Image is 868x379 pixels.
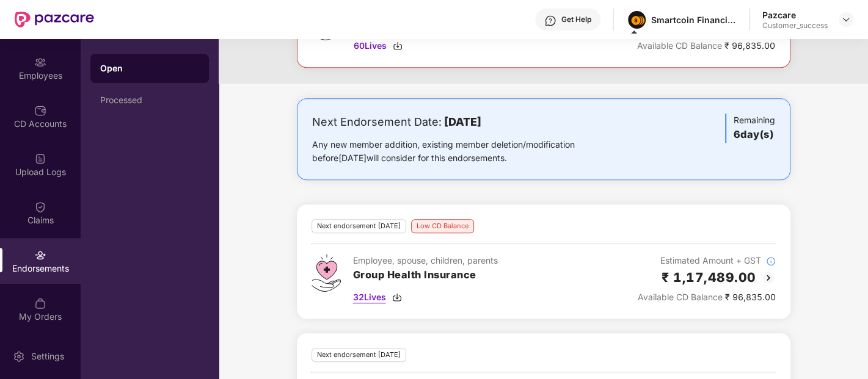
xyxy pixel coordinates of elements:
[34,56,46,68] img: svg+xml;base64,PHN2ZyBpZD0iRW1wbG95ZWVzIiB4bWxucz0iaHR0cDovL3d3dy53My5vcmcvMjAwMC9zdmciIHdpZHRoPS...
[734,127,775,143] h3: 6 day(s)
[638,291,776,304] div: ₹ 96,835.00
[34,297,46,309] img: svg+xml;base64,PHN2ZyBpZD0iTXlfT3JkZXJzIiBkYXRhLW5hbWU9Ik15IE9yZGVycyIgeG1sbnM9Imh0dHA6Ly93d3cudz...
[841,15,851,24] img: svg+xml;base64,PHN2ZyBpZD0iRHJvcGRvd24tMzJ4MzIiIHhtbG5zPSJodHRwOi8vd3d3LnczLm9yZy8yMDAwL3N2ZyIgd2...
[34,153,46,165] img: svg+xml;base64,PHN2ZyBpZD0iVXBsb2FkX0xvZ3MiIGRhdGEtbmFtZT0iVXBsb2FkIExvZ3MiIHhtbG5zPSJodHRwOi8vd3...
[762,9,828,21] div: Pazcare
[312,114,613,131] div: Next Endorsement Date:
[27,350,68,363] div: Settings
[762,21,828,31] div: Customer_success
[312,254,341,292] img: svg+xml;base64,PHN2ZyB4bWxucz0iaHR0cDovL3d3dy53My5vcmcvMjAwMC9zdmciIHdpZHRoPSI0Ny43MTQiIGhlaWdodD...
[312,219,406,233] div: Next endorsement [DATE]
[444,115,481,128] b: [DATE]
[312,138,613,165] div: Any new member addition, existing member deletion/modification before [DATE] will consider for th...
[353,267,498,283] h3: Group Health Insurance
[638,254,776,267] div: Estimated Amount + GST
[34,201,46,213] img: svg+xml;base64,PHN2ZyBpZD0iQ2xhaW0iIHhtbG5zPSJodHRwOi8vd3d3LnczLm9yZy8yMDAwL3N2ZyIgd2lkdGg9IjIwIi...
[100,62,199,74] div: Open
[34,249,46,261] img: svg+xml;base64,PHN2ZyBpZD0iRW5kb3JzZW1lbnRzIiB4bWxucz0iaHR0cDovL3d3dy53My5vcmcvMjAwMC9zdmciIHdpZH...
[651,14,737,26] div: Smartcoin Financials Private Limited
[13,350,25,363] img: svg+xml;base64,PHN2ZyBpZD0iU2V0dGluZy0yMHgyMCIgeG1sbnM9Imh0dHA6Ly93d3cudzMub3JnLzIwMDAvc3ZnIiB3aW...
[544,15,556,27] img: svg+xml;base64,PHN2ZyBpZD0iSGVscC0zMngzMiIgeG1sbnM9Imh0dHA6Ly93d3cudzMub3JnLzIwMDAvc3ZnIiB3aWR0aD...
[312,348,406,362] div: Next endorsement [DATE]
[411,219,474,233] div: Low CD Balance
[637,39,775,52] div: ₹ 96,835.00
[561,15,591,24] div: Get Help
[15,12,94,27] img: New Pazcare Logo
[393,41,403,51] img: svg+xml;base64,PHN2ZyBpZD0iRG93bmxvYWQtMzJ4MzIiIHhtbG5zPSJodHRwOi8vd3d3LnczLm9yZy8yMDAwL3N2ZyIgd2...
[353,254,498,267] div: Employee, spouse, children, parents
[628,11,646,29] img: image%20(1).png
[766,256,776,266] img: svg+xml;base64,PHN2ZyBpZD0iSW5mb18tXzMyeDMyIiBkYXRhLW5hbWU9IkluZm8gLSAzMngzMiIgeG1sbnM9Imh0dHA6Ly...
[761,270,776,285] img: svg+xml;base64,PHN2ZyBpZD0iQmFjay0yMHgyMCIgeG1sbnM9Imh0dHA6Ly93d3cudzMub3JnLzIwMDAvc3ZnIiB3aWR0aD...
[725,114,775,143] div: Remaining
[392,292,402,302] img: svg+xml;base64,PHN2ZyBpZD0iRG93bmxvYWQtMzJ4MzIiIHhtbG5zPSJodHRwOi8vd3d3LnczLm9yZy8yMDAwL3N2ZyIgd2...
[662,267,756,287] h2: ₹ 1,17,489.00
[354,39,387,52] span: 60 Lives
[637,40,722,51] span: Available CD Balance
[638,292,723,302] span: Available CD Balance
[100,95,199,105] div: Processed
[34,104,46,117] img: svg+xml;base64,PHN2ZyBpZD0iQ0RfQWNjb3VudHMiIGRhdGEtbmFtZT0iQ0QgQWNjb3VudHMiIHhtbG5zPSJodHRwOi8vd3...
[353,291,386,304] span: 32 Lives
